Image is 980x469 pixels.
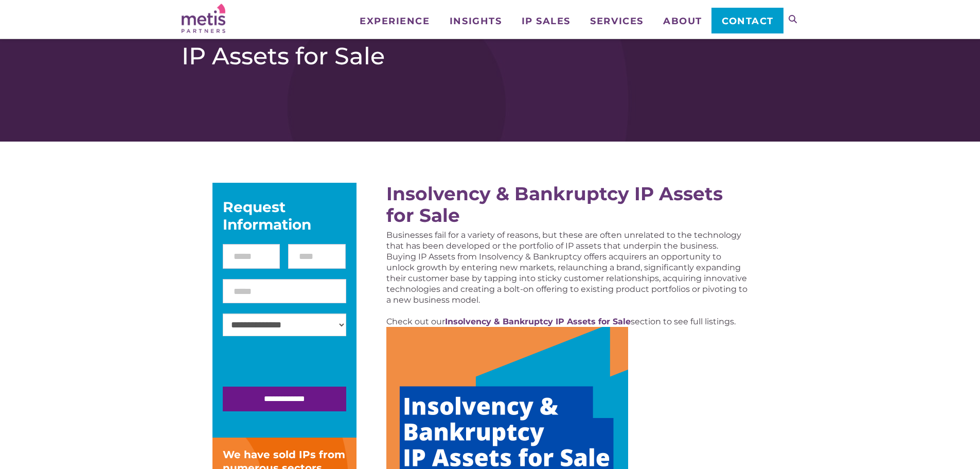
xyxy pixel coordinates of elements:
a: Insolvency & Bankruptcy IP Assets for Sale [445,317,631,326]
p: Check out our section to see full listings. [386,316,748,327]
img: Metis Partners [182,4,225,33]
p: Businesses fail for a variety of reasons, but these are often unrelated to the technology that ha... [386,230,748,305]
div: Request Information [223,198,346,233]
iframe: reCAPTCHA [223,346,379,387]
a: Insolvency & Bankruptcy IP Assets for Sale [386,182,723,227]
span: Insights [450,16,502,26]
span: About [663,16,702,26]
a: Contact [711,8,783,33]
span: IP Sales [522,16,571,26]
span: Contact [722,16,774,26]
span: Services [590,16,643,26]
h1: IP Assets for Sale [182,42,799,71]
span: Experience [360,16,430,26]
